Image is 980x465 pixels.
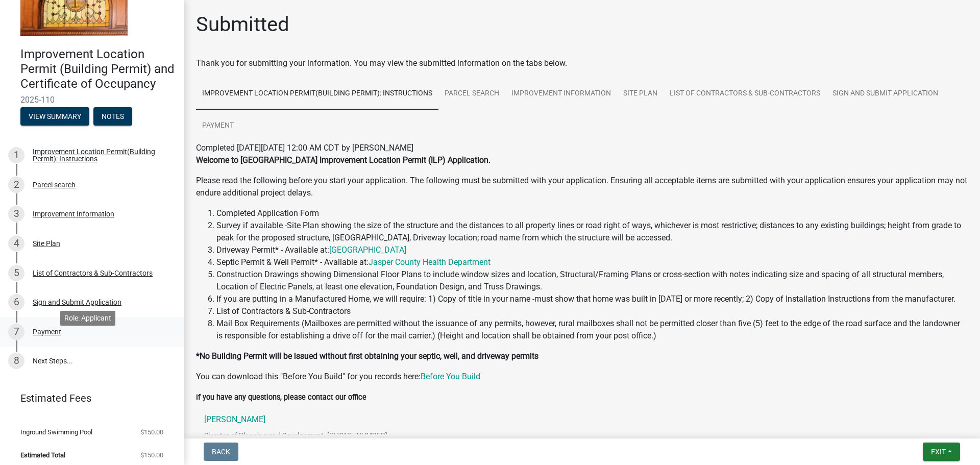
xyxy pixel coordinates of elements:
[20,113,89,121] wm-modal-confirm: Summary
[505,78,617,110] a: Improvement Information
[33,148,167,162] div: Improvement Location Permit(Building Permit): Instructions
[196,12,289,37] h1: Submitted
[421,372,480,381] a: Before You Build
[8,147,24,163] div: 1
[204,443,238,461] button: Back
[8,294,24,310] div: 6
[93,107,132,126] button: Notes
[438,78,505,110] a: Parcel search
[93,113,132,121] wm-modal-confirm: Notes
[60,311,115,326] div: Role: Applicant
[196,175,968,199] p: Please read the following before you start your application. The following must be submitted with...
[140,452,163,458] span: $150.00
[196,371,968,383] p: You can download this "Before You Build" for you records here:
[8,353,24,369] div: 8
[196,57,968,69] div: Thank you for submitting your information. You may view the submitted information on the tabs below.
[664,78,826,110] a: List of Contractors & Sub-Contractors
[216,244,968,256] li: Driveway Permit* - Available at:
[216,268,968,293] li: Construction Drawings showing Dimensional Floor Plans to include window sizes and location, Struc...
[20,47,176,91] h4: Improvement Location Permit (Building Permit) and Certificate of Occupancy
[33,328,61,335] div: Payment
[931,448,946,456] span: Exit
[196,155,491,165] strong: Welcome to [GEOGRAPHIC_DATA] Improvement Location Permit (ILP) Application.
[20,452,65,458] span: Estimated Total
[329,245,406,255] a: [GEOGRAPHIC_DATA]
[216,317,968,342] li: Mail Box Requirements (Mailboxes are permitted without the issuance of any permits, however, rura...
[20,107,89,126] button: View Summary
[923,443,960,461] button: Exit
[8,265,24,281] div: 5
[216,219,968,244] li: Survey if available -Site Plan showing the size of the structure and the distances to all propert...
[196,143,413,153] span: Completed [DATE][DATE] 12:00 AM CDT by [PERSON_NAME]
[8,388,167,408] a: Estimated Fees
[196,407,968,455] a: [PERSON_NAME]Director of Planning and Development- [PHONE_NUMBER]
[33,240,60,247] div: Site Plan
[196,351,538,361] strong: *No Building Permit will be issued without first obtaining your septic, well, and driveway permits
[204,432,404,439] p: Director of Planning and Development
[33,210,114,217] div: Improvement Information
[8,235,24,252] div: 4
[617,78,664,110] a: Site Plan
[216,207,968,219] li: Completed Application Form
[8,206,24,222] div: 3
[33,299,121,306] div: Sign and Submit Application
[20,95,163,105] span: 2025-110
[826,78,944,110] a: Sign and Submit Application
[8,177,24,193] div: 2
[369,257,491,267] a: Jasper County Health Department
[196,110,240,142] a: Payment
[20,429,92,435] span: Inground Swimming Pool
[140,429,163,435] span: $150.00
[216,305,968,317] li: List of Contractors & Sub-Contractors
[196,78,438,110] a: Improvement Location Permit(Building Permit): Instructions
[212,448,230,456] span: Back
[204,415,387,424] p: [PERSON_NAME]
[33,181,76,188] div: Parcel search
[8,324,24,340] div: 7
[216,256,968,268] li: Septic Permit & Well Permit* - Available at:
[196,394,366,401] label: If you have any questions, please contact our office
[33,270,153,277] div: List of Contractors & Sub-Contractors
[216,293,968,305] li: If you are putting in a Manufactured Home, we will require: 1) Copy of title in your name -must s...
